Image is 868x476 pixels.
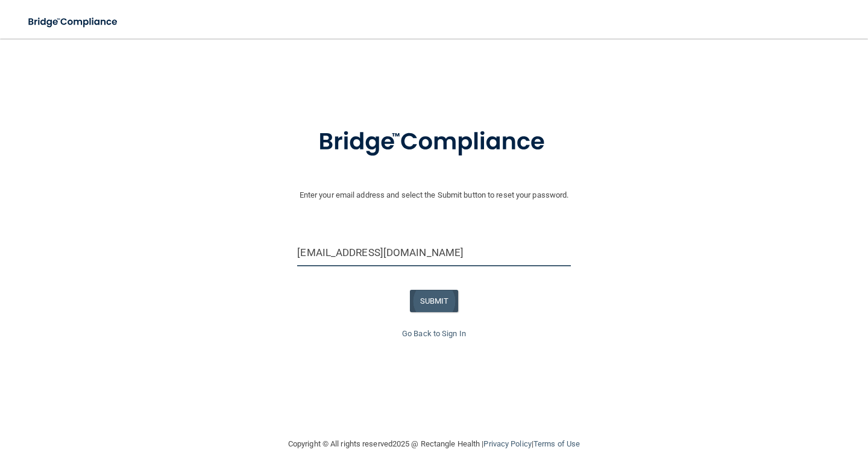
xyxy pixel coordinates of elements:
[659,390,854,439] iframe: Drift Widget Chat Controller
[533,439,580,448] a: Terms of Use
[214,425,654,463] div: Copyright © All rights reserved 2025 @ Rectangle Health | |
[402,329,466,338] a: Go Back to Sign In
[483,439,531,448] a: Privacy Policy
[18,10,129,34] img: bridge_compliance_login_screen.278c3ca4.svg
[410,290,459,312] button: SUBMIT
[297,239,570,266] input: Email
[294,111,574,174] img: bridge_compliance_login_screen.278c3ca4.svg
